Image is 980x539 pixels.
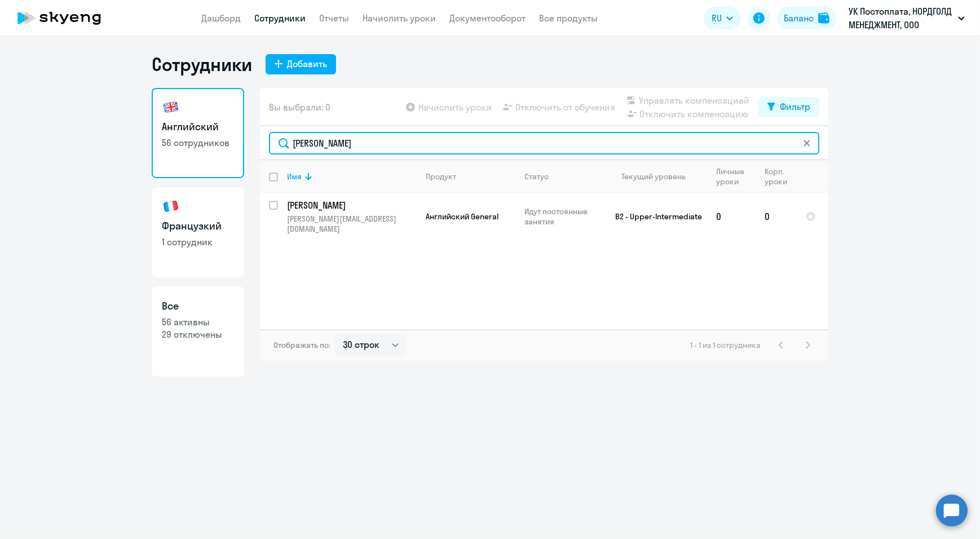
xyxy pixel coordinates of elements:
div: Имя [287,171,416,182]
div: Продукт [426,171,515,182]
h3: Все [162,299,234,313]
input: Поиск по имени, email, продукту или статусу [269,132,819,154]
a: Сотрудники [254,12,306,24]
a: Документооборот [449,12,526,24]
a: Французкий1 сотрудник [152,187,244,277]
div: Продукт [426,171,456,182]
p: [PERSON_NAME][EMAIL_ADDRESS][DOMAIN_NAME] [287,214,416,234]
img: balance [818,12,829,24]
div: Фильтр [780,100,810,113]
button: Фильтр [758,97,819,117]
a: Отчеты [319,12,349,24]
a: Все продукты [539,12,598,24]
a: Дашборд [201,12,241,24]
a: Английский56 сотрудников [152,88,244,178]
h3: Французкий [162,219,234,233]
span: RU [712,11,722,25]
img: french [162,197,180,215]
p: 29 отключены [162,328,234,341]
span: 1 - 1 из 1 сотрудника [690,340,761,350]
div: Личные уроки [716,166,748,187]
div: Баланс [784,11,814,25]
div: Имя [287,171,302,182]
h3: Английский [162,120,234,134]
td: 0 [756,193,797,240]
p: 56 активны [162,316,234,328]
span: Вы выбрали: 0 [269,100,330,114]
a: Начислить уроки [363,12,436,24]
button: Добавить [266,54,336,74]
td: B2 - Upper-Intermediate [602,193,707,240]
h1: Сотрудники [152,53,252,76]
div: Добавить [287,57,327,70]
button: УК Постоплата, НОРДГОЛД МЕНЕДЖМЕНТ, ООО [843,5,970,32]
a: [PERSON_NAME] [287,199,416,211]
div: Текущий уровень [622,171,686,182]
div: Корп. уроки [765,166,796,187]
td: 0 [707,193,756,240]
div: Статус [524,171,549,182]
button: RU [704,7,741,29]
div: Корп. уроки [765,166,789,187]
button: Балансbalance [777,7,836,29]
p: 1 сотрудник [162,236,234,248]
a: Все56 активны29 отключены [152,286,244,377]
div: Статус [524,171,602,182]
p: 56 сотрудников [162,136,234,149]
img: english [162,98,180,116]
div: Личные уроки [716,166,755,187]
p: Идут постоянные занятия [524,206,602,227]
span: Английский General [426,211,498,222]
div: Текущий уровень [611,171,707,182]
span: Отображать по: [273,340,330,350]
p: [PERSON_NAME] [287,199,414,211]
p: УК Постоплата, НОРДГОЛД МЕНЕДЖМЕНТ, ООО [849,5,953,32]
